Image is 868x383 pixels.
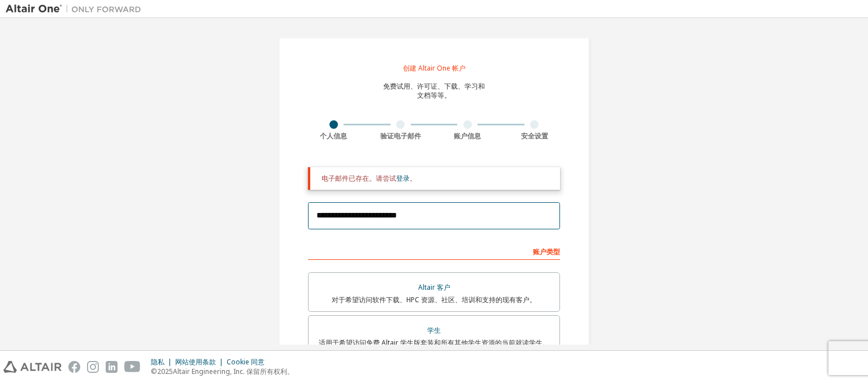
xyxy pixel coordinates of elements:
[173,367,294,376] font: Altair Engineering, Inc. 保留所有权利。
[124,361,141,373] img: youtube.svg
[157,367,173,376] font: 2025
[521,131,548,141] font: 安全设置
[403,63,466,73] font: 创建 Altair One 帐户
[332,295,536,304] font: 对于希望访问软件下载、HPC 资源、社区、培训和支持的现有客户。
[322,173,396,183] font: 电子邮件已存在。请尝试
[380,131,421,141] font: 验证电子邮件
[175,357,216,367] font: 网站使用条款
[227,357,264,367] font: Cookie 同意
[106,361,118,373] img: linkedin.svg
[151,357,164,367] font: 隐私
[383,81,485,91] font: 免费试用、许可证、下载、学习和
[417,90,451,100] font: 文档等等。
[454,131,481,141] font: 账户信息
[533,247,560,256] font: 账户类型
[151,367,157,376] font: ©
[418,282,450,292] font: Altair 客户
[87,361,99,373] img: instagram.svg
[320,131,347,141] font: 个人信息
[396,173,410,183] a: 登录
[427,325,441,335] font: 学生
[6,3,147,15] img: 牵牛星一号
[3,361,62,373] img: altair_logo.svg
[410,173,416,183] font: 。
[68,361,80,373] img: facebook.svg
[319,338,549,347] font: 适用于希望访问免费 Altair 学生版套装和所有其他学生资源的当前就读学生。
